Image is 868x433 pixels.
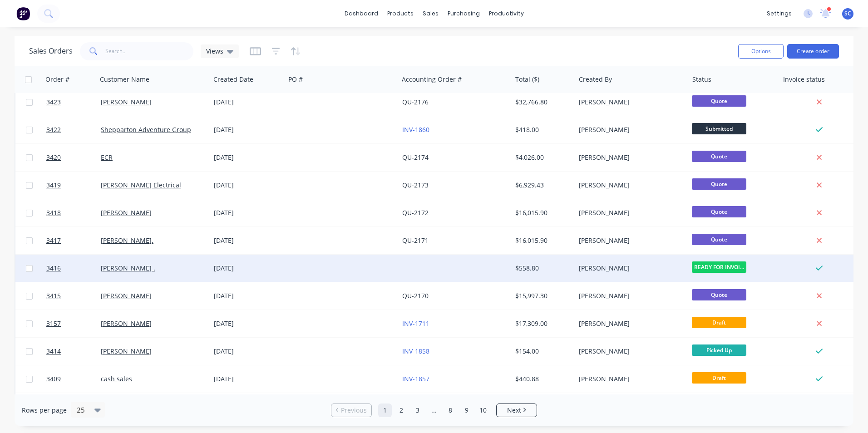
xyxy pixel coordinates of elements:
span: Quote [692,289,746,300]
div: [PERSON_NAME] [579,291,680,300]
a: 3414 [46,338,101,365]
div: sales [418,7,443,20]
div: $6,929.43 [515,181,569,190]
div: productivity [484,7,528,20]
button: Options [738,44,784,59]
a: Page 3 [411,403,424,417]
a: QU-2174 [402,153,429,162]
div: [DATE] [214,319,281,328]
a: INV-1860 [402,125,429,134]
a: [PERSON_NAME] [101,319,152,328]
a: Page 8 [444,403,457,417]
div: purchasing [443,7,484,20]
span: Quote [692,95,746,107]
span: 3414 [46,347,61,356]
a: QU-2172 [402,208,429,217]
a: 3420 [46,144,101,171]
div: $154.00 [515,347,569,356]
div: settings [762,7,796,20]
div: [DATE] [214,98,281,107]
a: Page 2 [395,403,408,417]
div: $4,026.00 [515,153,569,162]
a: Page 10 [476,403,490,417]
span: 3420 [46,153,61,162]
a: [PERSON_NAME] [101,98,152,106]
span: 3423 [46,98,61,107]
span: 3422 [46,125,61,134]
a: [PERSON_NAME]. [101,236,153,245]
a: Page 9 [460,403,473,417]
span: Previous [341,406,367,415]
div: Customer Name [100,75,149,84]
h1: Sales Orders [29,47,73,55]
span: Quote [692,151,746,162]
a: 3422 [46,116,101,143]
a: QU-2176 [402,98,429,106]
div: [PERSON_NAME] [579,374,680,384]
a: cash sales [101,374,132,383]
div: [DATE] [214,125,281,134]
a: QU-2171 [402,236,429,245]
span: 3417 [46,236,61,245]
div: $17,309.00 [515,319,569,328]
div: [DATE] [214,374,281,384]
div: products [383,7,418,20]
div: [DATE] [214,347,281,356]
a: 3423 [46,89,101,116]
a: Next page [497,406,537,415]
div: [DATE] [214,208,281,217]
div: [DATE] [214,291,281,300]
div: [DATE] [214,153,281,162]
a: 3419 [46,172,101,199]
div: Invoice status [783,75,825,84]
span: 3409 [46,374,61,384]
div: $16,015.90 [515,208,569,217]
a: 3417 [46,227,101,254]
span: Rows per page [22,406,67,415]
a: Jump forward [427,403,441,417]
a: INV-1711 [402,319,429,328]
div: Total ($) [515,75,539,84]
div: Created By [579,75,612,84]
ul: Pagination [327,403,541,417]
a: QU-2173 [402,181,429,189]
button: Create order [787,44,839,59]
a: dashboard [340,7,383,20]
div: [PERSON_NAME] [579,236,680,245]
div: [PERSON_NAME] [579,125,680,134]
a: Page 1 is your current page [378,403,392,417]
div: Created Date [213,75,253,84]
a: 3157 [46,310,101,337]
div: [PERSON_NAME] [579,181,680,190]
a: [PERSON_NAME] [101,291,152,300]
span: 3418 [46,208,61,217]
div: $16,015.90 [515,236,569,245]
a: INV-1858 [402,347,429,355]
div: Accounting Order # [402,75,462,84]
a: Shepparton Adventure Group [101,125,191,134]
span: Next [507,406,521,415]
div: [PERSON_NAME] [579,208,680,217]
span: SC [844,10,851,18]
div: PO # [288,75,303,84]
span: Draft [692,372,746,384]
span: 3419 [46,181,61,190]
span: Quote [692,206,746,217]
div: Status [692,75,711,84]
div: [PERSON_NAME] [579,153,680,162]
span: Quote [692,178,746,190]
div: $440.88 [515,374,569,384]
div: Order # [45,75,69,84]
div: [PERSON_NAME] [579,98,680,107]
div: [DATE] [214,236,281,245]
a: ECR [101,153,113,162]
a: 3409 [46,365,101,393]
a: INV-1857 [402,374,429,383]
span: 3157 [46,319,61,328]
span: Views [206,46,223,56]
span: Draft [692,317,746,328]
a: 3418 [46,199,101,226]
input: Search... [105,42,194,60]
a: 3415 [46,282,101,310]
div: $32,766.80 [515,98,569,107]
